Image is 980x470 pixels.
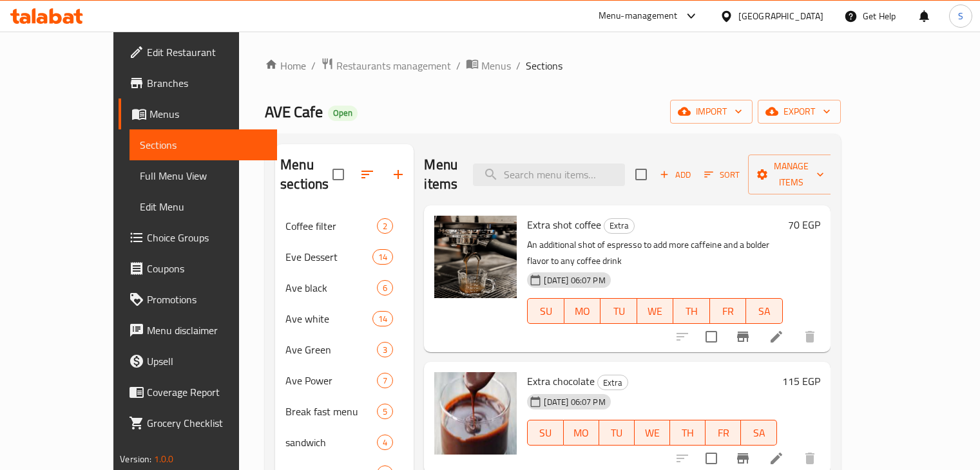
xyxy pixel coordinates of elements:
[768,104,831,120] span: export
[373,313,392,325] span: 14
[147,44,267,60] span: Edit Restaurant
[119,377,277,408] a: Coverage Report
[678,302,704,321] span: TH
[378,375,392,387] span: 7
[321,57,451,74] a: Restaurants management
[604,424,629,442] span: TU
[119,284,277,315] a: Promotions
[640,424,665,442] span: WE
[280,155,332,194] h2: Menu sections
[130,191,277,222] a: Edit Menu
[119,68,277,99] a: Branches
[147,292,267,307] span: Promotions
[285,311,372,326] div: Ave white
[782,372,820,390] h6: 115 EGP
[539,396,610,408] span: [DATE] 06:07 PM
[352,159,383,190] span: Sort sections
[604,218,634,233] span: Extra
[599,8,678,24] div: Menu-management
[655,165,696,185] button: Add
[285,249,372,265] span: Eve Dessert
[769,329,784,344] a: Edit menu item
[642,302,668,321] span: WE
[746,298,782,324] button: SA
[434,216,517,298] img: Extra shot coffee
[372,311,393,326] div: items
[539,274,610,287] span: [DATE] 06:07 PM
[696,165,748,185] span: Sort items
[751,302,777,321] span: SA
[604,218,635,234] div: Extra
[373,251,392,263] span: 14
[265,97,323,126] span: AVE Cafe
[670,420,706,446] button: TH
[275,303,414,334] div: Ave white14
[275,211,414,241] div: Coffee filter2
[265,58,306,73] a: Home
[119,315,277,346] a: Menu disclaimer
[377,342,393,357] div: items
[285,435,377,450] span: sandwich
[788,216,820,234] h6: 70 EGP
[570,302,595,321] span: MO
[628,161,655,188] span: Select section
[378,282,392,294] span: 6
[456,58,461,73] li: /
[673,298,709,324] button: TH
[675,424,700,442] span: TH
[473,164,625,186] input: search
[285,373,377,388] span: Ave Power
[119,408,277,438] a: Grocery Checklist
[285,404,377,419] span: Break fast menu
[377,373,393,388] div: items
[701,165,743,185] button: Sort
[481,58,511,73] span: Menus
[378,406,392,418] span: 5
[958,9,963,23] span: S
[598,375,628,390] span: Extra
[275,396,414,427] div: Break fast menu5
[600,298,637,324] button: TU
[140,168,267,183] span: Full Menu View
[285,342,377,357] span: Ave Green
[377,435,393,450] div: items
[383,159,414,190] button: Add section
[130,129,277,160] a: Sections
[658,167,693,182] span: Add
[275,272,414,303] div: Ave black6
[130,160,277,191] a: Full Menu View
[328,108,358,118] span: Open
[711,424,736,442] span: FR
[738,9,823,23] div: [GEOGRAPHIC_DATA]
[377,218,393,234] div: items
[147,384,267,400] span: Coverage Report
[147,415,267,431] span: Grocery Checklist
[275,241,414,272] div: Eve Dessert14
[265,57,841,74] nav: breadcrumb
[710,298,746,324] button: FR
[285,280,377,296] span: Ave black
[706,420,741,446] button: FR
[311,58,316,73] li: /
[147,261,267,276] span: Coupons
[325,161,352,188] span: Select all sections
[119,222,277,253] a: Choice Groups
[466,57,511,74] a: Menus
[147,323,267,338] span: Menu disclaimer
[378,437,392,449] span: 4
[285,218,377,234] span: Coffee filter
[527,298,564,324] button: SU
[527,215,601,234] span: Extra shot coffee
[372,249,393,265] div: items
[434,372,517,455] img: Extra chocolate
[698,323,725,350] span: Select to update
[140,199,267,214] span: Edit Menu
[670,100,753,124] button: import
[758,100,841,124] button: export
